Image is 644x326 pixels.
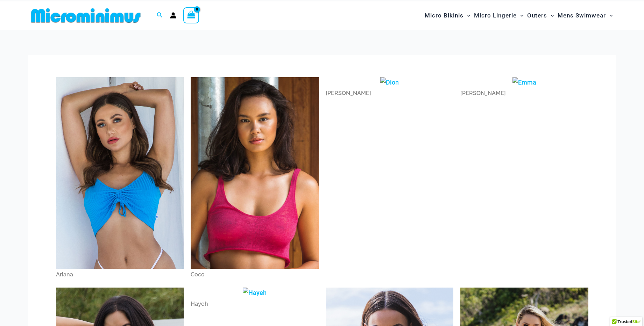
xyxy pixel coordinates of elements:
[463,7,470,24] span: Menu Toggle
[191,298,319,310] div: Hayeh
[183,7,199,23] a: View Shopping Cart, empty
[191,269,319,281] div: Coco
[191,77,319,281] a: CocoCoco
[191,288,319,310] a: HayehHayeh
[170,12,176,19] a: Account icon link
[56,77,184,281] a: ArianaAriana
[460,87,588,99] div: [PERSON_NAME]
[525,5,556,26] a: OutersMenu ToggleMenu Toggle
[243,288,267,298] img: Hayeh
[56,77,184,269] img: Ariana
[547,7,554,24] span: Menu Toggle
[558,7,606,24] span: Mens Swimwear
[527,7,547,24] span: Outers
[425,7,463,24] span: Micro Bikinis
[472,5,525,26] a: Micro LingerieMenu ToggleMenu Toggle
[28,8,143,23] img: MM SHOP LOGO FLAT
[512,77,536,88] img: Emma
[191,77,319,269] img: Coco
[326,87,454,99] div: [PERSON_NAME]
[422,4,616,27] nav: Site Navigation
[326,77,454,100] a: Dion[PERSON_NAME]
[606,7,613,24] span: Menu Toggle
[474,7,517,24] span: Micro Lingerie
[56,269,184,281] div: Ariana
[423,5,472,26] a: Micro BikinisMenu ToggleMenu Toggle
[517,7,524,24] span: Menu Toggle
[157,11,163,20] a: Search icon link
[460,77,588,100] a: Emma[PERSON_NAME]
[380,77,399,88] img: Dion
[556,5,615,26] a: Mens SwimwearMenu ToggleMenu Toggle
